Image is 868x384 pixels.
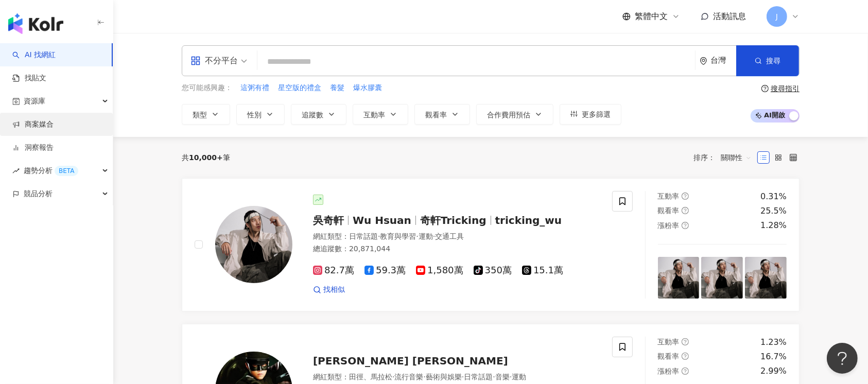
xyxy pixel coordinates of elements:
span: environment [700,57,707,65]
span: 更多篩選 [582,110,611,118]
span: · [493,373,495,381]
span: question-circle [682,207,689,214]
span: 趨勢分析 [24,159,78,182]
span: Wu Hsuan [353,214,411,226]
div: 25.5% [760,205,787,217]
span: 搜尋 [766,57,780,65]
button: 互動率 [353,104,408,125]
span: 這粥有禮 [240,83,269,93]
button: 爆水膠囊 [353,82,383,94]
span: 漲粉率 [658,367,680,375]
span: question-circle [682,222,689,229]
img: post-image [745,257,787,299]
a: 商案媒合 [12,119,54,130]
img: post-image [701,257,743,299]
div: 不分平台 [190,53,238,69]
div: 網紅類型 ： [313,372,600,382]
span: · [423,373,425,381]
span: 10,000+ [189,153,223,162]
span: 您可能感興趣： [182,83,232,93]
button: 更多篩選 [560,104,621,125]
span: rise [12,167,20,174]
span: 觀看率 [658,352,680,360]
span: 合作費用預估 [487,111,530,119]
button: 類型 [182,104,230,125]
span: · [378,232,380,240]
span: 日常話題 [349,232,378,240]
span: · [462,373,464,381]
span: [PERSON_NAME] [PERSON_NAME] [313,355,508,367]
span: 59.3萬 [364,265,406,276]
span: 奇軒Tricking [420,214,487,226]
span: · [416,232,418,240]
span: 教育與學習 [380,232,416,240]
button: 星空版的禮盒 [277,82,322,94]
span: 資源庫 [24,90,45,113]
span: 繁體中文 [635,11,668,22]
span: 流行音樂 [394,373,423,381]
button: 追蹤數 [291,104,346,125]
span: 關聯性 [721,149,752,166]
a: KOL Avatar吳奇軒Wu Hsuan奇軒Trickingtricking_wu網紅類型：日常話題·教育與學習·運動·交通工具總追蹤數：20,871,04482.7萬59.3萬1,580萬3... [182,178,800,311]
span: 互動率 [658,192,680,200]
span: question-circle [682,193,689,200]
span: 漲粉率 [658,221,680,230]
span: 田徑、馬拉松 [349,373,392,381]
div: 台灣 [710,56,736,65]
span: question-circle [761,85,769,92]
span: tricking_wu [495,214,562,226]
span: question-circle [682,368,689,375]
span: 藝術與娛樂 [426,373,462,381]
span: question-circle [682,353,689,360]
span: 15.1萬 [522,265,563,276]
span: · [510,373,512,381]
span: 養髮 [330,83,344,93]
a: searchAI 找網紅 [12,50,56,60]
img: KOL Avatar [215,206,292,283]
div: 0.31% [760,191,787,202]
div: 1.23% [760,337,787,348]
div: 1.28% [760,220,787,231]
span: 交通工具 [435,232,464,240]
div: 共 筆 [182,153,230,162]
button: 觀看率 [414,104,470,125]
span: appstore [190,56,201,66]
button: 養髮 [329,82,345,94]
span: 運動 [512,373,526,381]
span: 音樂 [495,373,510,381]
div: 排序： [693,149,757,166]
span: 日常話題 [464,373,493,381]
span: 吳奇軒 [313,214,344,226]
img: logo [8,13,63,34]
button: 搜尋 [736,45,799,76]
div: 搜尋指引 [771,84,800,93]
span: 運動 [419,232,433,240]
span: 82.7萬 [313,265,354,276]
span: 星空版的禮盒 [278,83,321,93]
span: 互動率 [658,338,680,346]
a: 找貼文 [12,73,46,83]
a: 洞察報告 [12,143,54,153]
span: 活動訊息 [713,11,746,21]
button: 性別 [236,104,285,125]
button: 合作費用預估 [476,104,553,125]
a: 找相似 [313,285,345,295]
span: 找相似 [323,285,345,295]
span: 觀看率 [425,111,447,119]
div: 2.99% [760,365,787,377]
span: 性別 [247,111,262,119]
span: 1,580萬 [416,265,463,276]
span: 競品分析 [24,182,53,205]
button: 這粥有禮 [240,82,270,94]
span: 觀看率 [658,206,680,215]
span: 追蹤數 [302,111,323,119]
span: J [776,11,778,22]
div: 總追蹤數 ： 20,871,044 [313,244,600,254]
div: 16.7% [760,351,787,362]
span: · [392,373,394,381]
img: post-image [658,257,700,299]
span: 350萬 [474,265,512,276]
span: 互動率 [363,111,385,119]
span: question-circle [682,338,689,345]
div: BETA [55,166,78,176]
